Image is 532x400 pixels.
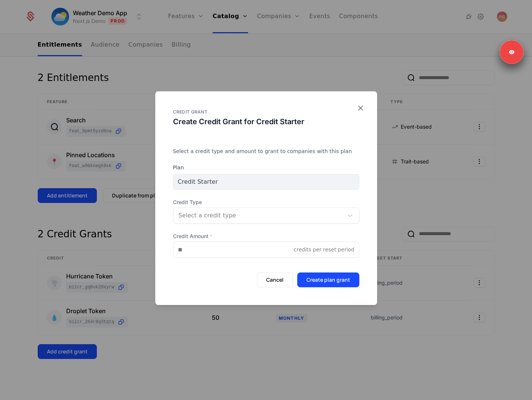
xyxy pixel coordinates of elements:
span: Credit Type [173,199,359,206]
button: Cancel [257,272,293,287]
div: credits per reset period [294,247,359,252]
label: Credit Amount [173,233,359,240]
div: Select a credit type and amount to grant to companies with this plan [173,148,359,155]
label: Plan [173,164,359,171]
button: Create plan grant [297,272,359,287]
div: CREDIT GRANT [173,109,359,115]
div: Create Credit Grant for Credit Starter [173,116,359,127]
div: Credit Starter [173,174,359,190]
